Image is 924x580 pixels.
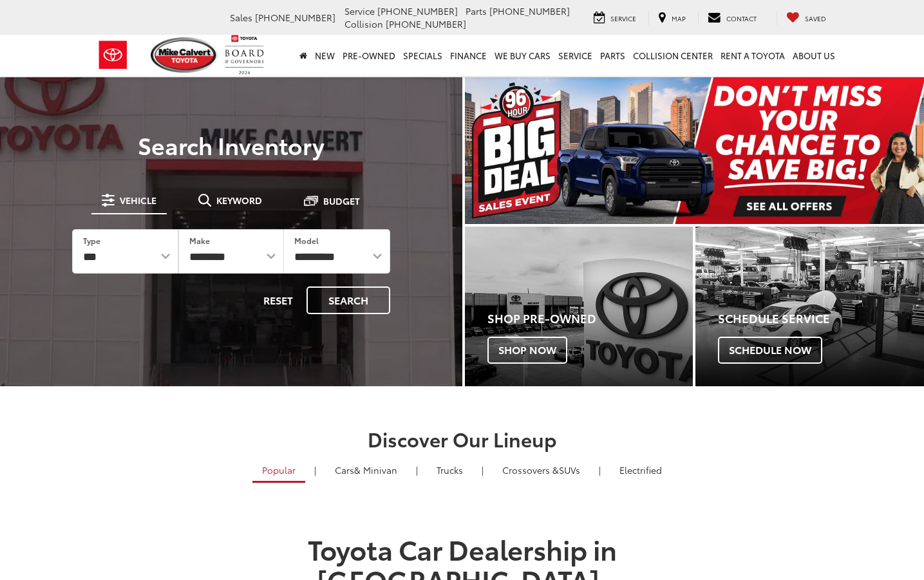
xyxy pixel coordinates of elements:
[89,34,137,76] img: Toyota
[465,227,693,386] a: Shop Pre-Owned Shop Now
[493,459,590,481] a: SUVs
[83,235,100,246] label: Type
[487,312,693,325] h4: Shop Pre-Owned
[377,5,458,17] span: [PHONE_NUMBER]
[596,35,629,76] a: Parts
[726,14,757,23] span: Contact
[296,35,311,76] a: Home
[95,428,829,449] h2: Discover Our Lineup
[789,35,839,76] a: About Us
[554,35,596,76] a: Service
[255,11,335,24] span: [PHONE_NUMBER]
[399,35,446,76] a: Specials
[54,132,408,158] h3: Search Inventory
[610,14,636,23] span: Service
[325,459,407,481] a: Cars
[718,312,924,325] h4: Schedule Service
[323,196,360,205] span: Budget
[294,235,319,246] label: Model
[427,459,473,481] a: Trucks
[252,286,304,314] button: Reset
[446,35,491,76] a: Finance
[339,35,399,76] a: Pre-Owned
[216,196,262,205] span: Keyword
[344,5,375,17] span: Service
[584,11,646,25] a: Service
[354,463,397,476] span: & Minivan
[777,11,836,25] a: My Saved Vehicles
[695,227,924,386] a: Schedule Service Schedule Now
[648,11,695,25] a: Map
[189,235,210,246] label: Make
[252,459,305,483] a: Popular
[698,11,766,25] a: Contact
[502,463,559,476] span: Crossovers &
[306,286,390,314] button: Search
[386,17,466,30] span: [PHONE_NUMBER]
[489,5,570,17] span: [PHONE_NUMBER]
[478,463,487,476] li: |
[491,35,554,76] a: WE BUY CARS
[413,463,421,476] li: |
[230,11,252,24] span: Sales
[629,35,717,76] a: Collision Center
[151,37,219,73] img: Mike Calvert Toyota
[311,463,319,476] li: |
[610,459,672,481] a: Electrified
[487,337,567,364] span: Shop Now
[717,35,789,76] a: Rent a Toyota
[311,35,339,76] a: New
[718,337,822,364] span: Schedule Now
[805,14,826,23] span: Saved
[695,227,924,386] div: Toyota
[596,463,604,476] li: |
[672,14,686,23] span: Map
[466,5,487,17] span: Parts
[120,196,156,205] span: Vehicle
[344,17,383,30] span: Collision
[465,227,693,386] div: Toyota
